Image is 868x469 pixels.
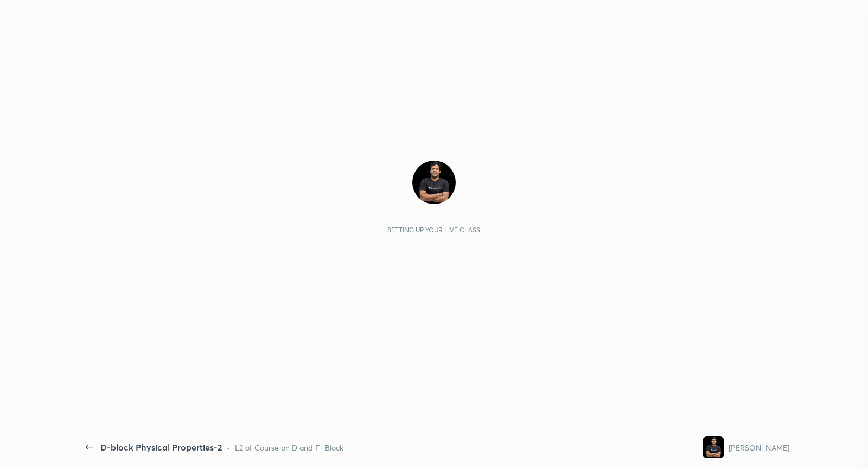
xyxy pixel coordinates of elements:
[703,436,724,458] img: 09cf30fa7328422783919cb9d1918269.jpg
[412,161,456,204] img: 09cf30fa7328422783919cb9d1918269.jpg
[227,442,231,453] div: •
[729,442,789,453] div: [PERSON_NAME]
[235,442,343,453] div: L2 of Course on D and F- Block
[387,226,480,234] div: Setting up your live class
[100,441,222,454] div: D-block Physical Properties-2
